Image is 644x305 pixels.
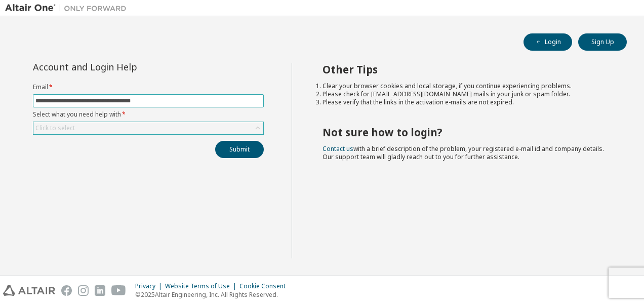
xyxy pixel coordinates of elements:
p: © 2025 Altair Engineering, Inc. All Rights Reserved. [135,290,292,299]
li: Clear your browser cookies and local storage, if you continue experiencing problems. [323,82,609,90]
div: Cookie Consent [239,282,292,290]
img: altair_logo.svg [3,285,55,296]
li: Please check for [EMAIL_ADDRESS][DOMAIN_NAME] mails in your junk or spam folder. [323,90,609,98]
div: Click to select [35,124,75,132]
button: Submit [215,141,264,158]
div: Click to select [33,122,263,134]
button: Login [524,33,572,51]
div: Website Terms of Use [165,282,239,290]
div: Account and Login Help [33,63,218,71]
h2: Not sure how to login? [323,126,609,139]
div: Privacy [135,282,165,290]
img: facebook.svg [61,285,72,296]
li: Please verify that the links in the activation e-mails are not expired. [323,98,609,106]
img: youtube.svg [111,285,126,296]
label: Email [33,83,264,91]
img: Altair One [5,3,132,13]
a: Contact us [323,144,353,153]
img: linkedin.svg [95,285,105,296]
span: with a brief description of the problem, your registered e-mail id and company details. Our suppo... [323,144,604,161]
button: Sign Up [578,33,627,51]
img: instagram.svg [78,285,89,296]
h2: Other Tips [323,63,609,76]
label: Select what you need help with [33,110,264,119]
